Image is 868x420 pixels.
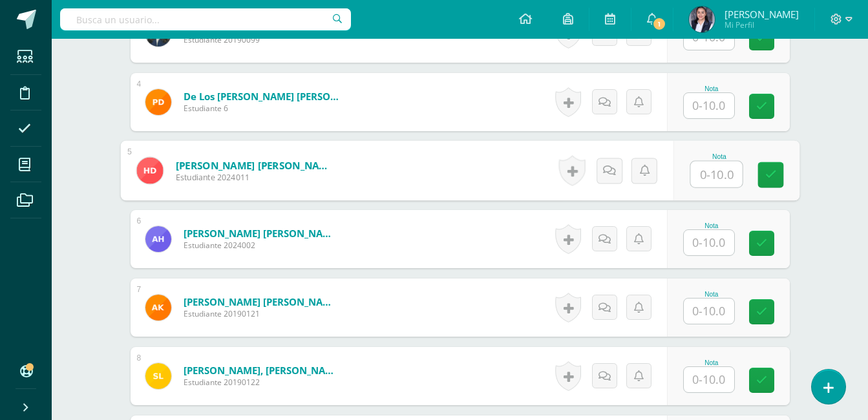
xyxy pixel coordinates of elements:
[725,8,799,21] span: [PERSON_NAME]
[184,227,339,240] a: [PERSON_NAME] [PERSON_NAME]
[184,377,339,388] span: Estudiante 20190122
[184,364,339,377] a: [PERSON_NAME], [PERSON_NAME]
[145,226,171,252] img: 8eac0aeece6328c17d70571d286ada32.png
[145,89,171,115] img: be5c9fe5c122faffa8b2ac4170ee4c68.png
[684,230,734,255] input: 0-10.0
[652,17,666,31] span: 1
[683,291,740,298] div: Nota
[184,34,339,45] span: Estudiante 20190099
[145,295,171,320] img: 46f73ce354b085370476cf4df0ce7199.png
[684,367,734,392] input: 0-10.0
[683,85,740,92] div: Nota
[60,8,351,30] input: Busca un usuario...
[690,153,748,160] div: Nota
[683,222,740,229] div: Nota
[145,363,171,389] img: 437181c2267ccfda8b3a799643e64e46.png
[689,6,715,32] img: 07998e3a003b75678539ed9da100f3a7.png
[184,90,339,103] a: de los [PERSON_NAME] [PERSON_NAME]
[683,359,740,366] div: Nota
[184,308,339,319] span: Estudiante 20190121
[725,19,799,30] span: Mi Perfil
[184,103,339,114] span: Estudiante 6
[684,299,734,324] input: 0-10.0
[175,172,335,184] span: Estudiante 2024011
[184,240,339,251] span: Estudiante 2024002
[690,162,742,187] input: 0-10.0
[184,295,339,308] a: [PERSON_NAME] [PERSON_NAME]
[684,93,734,118] input: 0-10.0
[175,158,335,172] a: [PERSON_NAME] [PERSON_NAME]
[136,157,163,184] img: cdc65375ba8da6b16b38c802ca11df07.png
